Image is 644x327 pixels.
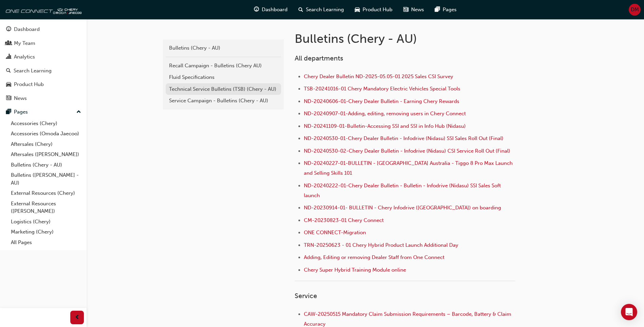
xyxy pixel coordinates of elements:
div: News [14,94,27,102]
a: Chery Super Hybrid Training Module online [304,267,406,273]
a: Recall Campaign - Bulletins (Chery AU) [166,60,281,72]
img: oneconnect [3,3,81,16]
a: Fluid Specifications [166,71,281,83]
span: Dashboard [262,6,288,14]
div: Dashboard [14,25,40,33]
a: ND-20230914-01- BULLETIN - Chery Infodrive ([GEOGRAPHIC_DATA]) on boarding [304,205,501,211]
span: News [411,6,424,14]
span: Product Hub [363,6,392,14]
a: ND-20241109-01-Bulletin-Accessing SSI and SSI in Info Hub (Nidasu) [304,123,466,129]
span: search-icon [6,68,11,74]
a: Product Hub [3,78,84,91]
h1: Bulletins (Chery - AU) [295,31,517,46]
span: search-icon [298,5,303,14]
div: Service Campaign - Bulletins (Chery - AU) [169,97,278,105]
div: Open Intercom Messenger [621,304,637,320]
a: CM-20230823-01 Chery Connect [304,217,384,223]
span: Search Learning [306,6,344,14]
a: ND-20240227-01-BULLETIN - [GEOGRAPHIC_DATA] Australia - Tiggo 8 Pro Max Launch and Selling Skills... [304,160,514,176]
span: news-icon [6,96,11,102]
a: My Team [3,37,84,50]
span: All departments [295,54,343,62]
a: ND-20240907-01-Adding, editing, removing users in Chery Connect [304,110,466,117]
span: Pages [443,6,457,14]
a: All Pages [8,237,84,248]
div: Pages [14,108,28,116]
span: guage-icon [254,5,259,14]
a: ND-20240530-02-Chery Dealer Bulletin - Infodrive (Nidasu) CSI Service Roll Out (Final) [304,148,510,154]
a: Bulletins (Chery - AU) [8,160,84,170]
div: Bulletins (Chery - AU) [169,44,278,52]
div: Product Hub [14,81,44,88]
span: Service [295,292,317,300]
span: people-icon [6,40,11,47]
a: Service Campaign - Bulletins (Chery - AU) [166,95,281,107]
span: prev-icon [75,313,80,322]
span: news-icon [403,5,408,14]
a: search-iconSearch Learning [293,3,349,17]
span: DM [631,6,639,14]
button: DashboardMy TeamAnalyticsSearch LearningProduct HubNews [3,22,84,106]
span: pages-icon [435,5,440,14]
div: Analytics [14,53,35,61]
a: Dashboard [3,23,84,36]
a: Chery Dealer Bulletin ND-2025-05.05-01 2025 Sales CSI Survey [304,73,453,80]
a: Bulletins (Chery - AU) [166,42,281,54]
a: Logistics (Chery) [8,217,84,227]
span: guage-icon [6,27,11,33]
a: Marketing (Chery) [8,227,84,237]
a: News [3,92,84,105]
a: CAW-20250515 Mandatory Claim Submission Requirements – Barcode, Battery & Claim Accuracy [304,311,513,327]
a: Adding, Editing or removing Dealer Staff from One Connect [304,254,444,260]
a: Accessories (Chery) [8,118,84,129]
button: Pages [3,106,84,118]
a: Aftersales (Chery) [8,139,84,150]
a: Search Learning [3,65,84,77]
a: car-iconProduct Hub [349,3,398,17]
span: car-icon [6,82,11,88]
a: TSB-20241016-01 Chery Mandatory Electric Vehicles Special Tools [304,86,460,92]
div: Fluid Specifications [169,73,278,81]
a: ND-20240530-01-Chery Dealer Bulletin - Infodrive (Nidasu) SSI Sales Roll Out (Final) [304,135,503,141]
a: TRN-20250623 - 01 Chery Hybrid Product Launch Additional Day [304,242,458,248]
a: pages-iconPages [429,3,462,17]
a: External Resources (Chery) [8,188,84,199]
a: Aftersales ([PERSON_NAME]) [8,149,84,160]
div: Search Learning [14,67,52,75]
span: pages-icon [6,109,11,115]
div: Technical Service Bulletins (TSB) (Chery - AU) [169,85,278,93]
div: My Team [14,39,35,47]
a: news-iconNews [398,3,429,17]
a: External Resources ([PERSON_NAME]) [8,199,84,217]
div: Recall Campaign - Bulletins (Chery AU) [169,62,278,70]
span: up-icon [76,108,81,117]
a: ONE CONNECT-Migration [304,229,366,236]
a: Bulletins ([PERSON_NAME] - AU) [8,170,84,188]
a: ND-20240606-01-Chery Dealer Bulletin - Earning Chery Rewards [304,98,459,104]
a: Analytics [3,51,84,63]
span: car-icon [355,5,360,14]
button: DM [629,4,641,16]
a: guage-iconDashboard [249,3,293,17]
a: Accessories (Omoda Jaecoo) [8,128,84,139]
span: chart-icon [6,54,11,60]
a: ND-20240222-01-Chery Dealer Bulletin - Bulletin - Infodrive (Nidasu) SSI Sales Soft launch [304,183,502,199]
